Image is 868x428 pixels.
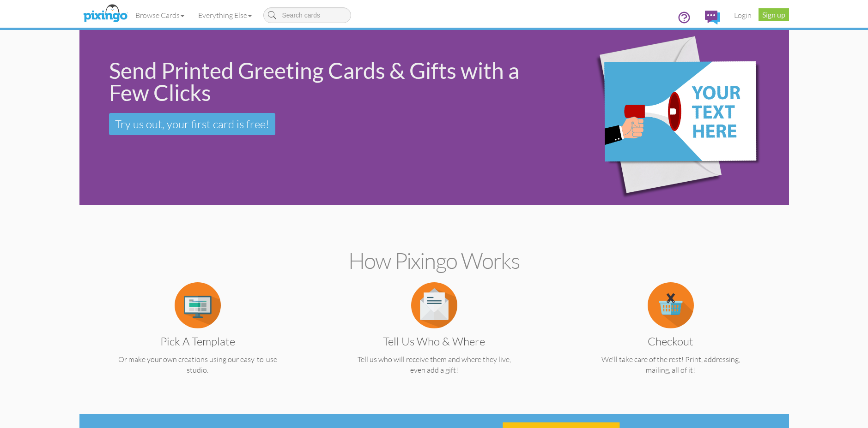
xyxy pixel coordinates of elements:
a: Tell us Who & Where Tell us who will receive them and where they live, even add a gift! [334,300,534,375]
h2: How Pixingo works [96,249,773,273]
img: pixingo logo [81,2,130,25]
a: Checkout We'll take care of the rest! Print, addressing, mailing, all of it! [571,300,771,375]
a: Everything Else [191,4,259,27]
span: Try us out, your first card is free! [115,117,269,131]
a: Login [727,4,759,27]
h3: Pick a Template [104,335,291,347]
a: Try us out, your first card is free! [109,113,275,135]
p: Tell us who will receive them and where they live, even add a gift! [334,354,534,375]
img: item.alt [175,282,221,328]
a: Sign up [759,8,789,21]
h3: Checkout [577,335,764,347]
h3: Tell us Who & Where [341,335,528,347]
img: item.alt [411,282,457,328]
div: Send Printed Greeting Cards & Gifts with a Few Clicks [109,59,545,104]
img: item.alt [648,282,694,328]
a: Pick a Template Or make your own creations using our easy-to-use studio. [97,300,298,375]
p: We'll take care of the rest! Print, addressing, mailing, all of it! [571,354,771,375]
img: eb544e90-0942-4412-bfe0-c610d3f4da7c.png [560,17,783,219]
a: Browse Cards [128,4,191,27]
p: Or make your own creations using our easy-to-use studio. [97,354,298,375]
img: comments.svg [705,11,720,24]
input: Search cards [263,7,351,23]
